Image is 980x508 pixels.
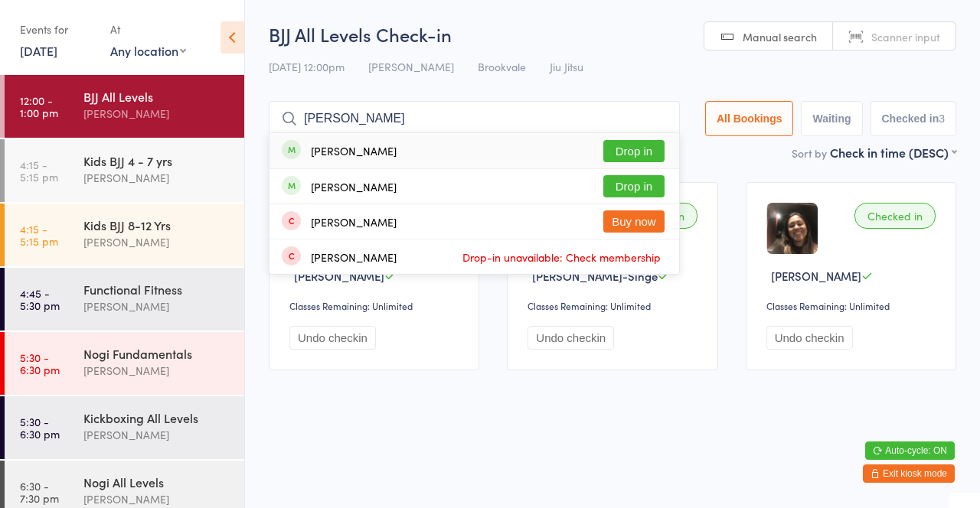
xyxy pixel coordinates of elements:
[863,464,955,483] button: Exit kiosk mode
[20,223,58,247] time: 4:15 - 5:15 pm
[83,88,231,105] div: BJJ All Levels
[83,233,231,251] div: [PERSON_NAME]
[83,409,231,426] div: Kickboxing All Levels
[368,59,454,74] span: [PERSON_NAME]
[478,59,526,74] span: Brookvale
[865,441,955,460] button: Auto-cycle: ON
[311,145,397,157] div: [PERSON_NAME]
[771,268,861,284] span: [PERSON_NAME]
[5,268,244,331] a: 4:45 -5:30 pmFunctional Fitness[PERSON_NAME]
[83,362,231,379] div: [PERSON_NAME]
[311,251,397,263] div: [PERSON_NAME]
[20,94,58,119] time: 12:00 - 1:00 pm
[603,210,665,233] button: Buy now
[20,480,59,504] time: 6:30 - 7:30 pm
[854,203,936,229] div: Checked in
[269,21,956,47] h2: BJJ All Levels Check-in
[20,17,95,42] div: Events for
[743,29,817,44] span: Manual search
[20,415,60,440] time: 5:30 - 6:30 pm
[766,326,853,350] button: Undo checkin
[801,101,862,136] button: Waiting
[766,299,940,312] div: Classes Remaining: Unlimited
[83,490,231,508] div: [PERSON_NAME]
[603,175,665,197] button: Drop in
[83,474,231,490] div: Nogi All Levels
[5,332,244,395] a: 5:30 -6:30 pmNogi Fundamentals[PERSON_NAME]
[83,152,231,169] div: Kids BJJ 4 - 7 yrs
[83,426,231,444] div: [PERSON_NAME]
[528,299,701,312] div: Classes Remaining: Unlimited
[83,169,231,187] div: [PERSON_NAME]
[83,217,231,233] div: Kids BJJ 8-12 Yrs
[871,101,957,136] button: Checked in3
[20,351,60,376] time: 5:30 - 6:30 pm
[830,144,956,161] div: Check in time (DESC)
[550,59,583,74] span: Jiu Jitsu
[83,105,231,122] div: [PERSON_NAME]
[311,181,397,193] div: [PERSON_NAME]
[5,139,244,202] a: 4:15 -5:15 pmKids BJJ 4 - 7 yrs[PERSON_NAME]
[766,203,818,254] img: image1691558599.png
[20,158,58,183] time: 4:15 - 5:15 pm
[83,345,231,362] div: Nogi Fundamentals
[269,101,680,136] input: Search
[871,29,940,44] span: Scanner input
[705,101,794,136] button: All Bookings
[20,42,57,59] a: [DATE]
[528,326,614,350] button: Undo checkin
[939,112,945,125] div: 3
[294,268,384,284] span: [PERSON_NAME]
[20,287,60,311] time: 4:45 - 5:30 pm
[459,246,665,269] span: Drop-in unavailable: Check membership
[83,298,231,315] div: [PERSON_NAME]
[603,140,665,162] button: Drop in
[792,145,827,161] label: Sort by
[289,326,376,350] button: Undo checkin
[110,42,186,59] div: Any location
[532,268,658,284] span: [PERSON_NAME]-Singe
[311,216,397,228] div: [PERSON_NAME]
[83,281,231,298] div: Functional Fitness
[5,75,244,138] a: 12:00 -1:00 pmBJJ All Levels[PERSON_NAME]
[110,17,186,42] div: At
[269,59,345,74] span: [DATE] 12:00pm
[5,396,244,459] a: 5:30 -6:30 pmKickboxing All Levels[PERSON_NAME]
[5,204,244,266] a: 4:15 -5:15 pmKids BJJ 8-12 Yrs[PERSON_NAME]
[289,299,463,312] div: Classes Remaining: Unlimited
